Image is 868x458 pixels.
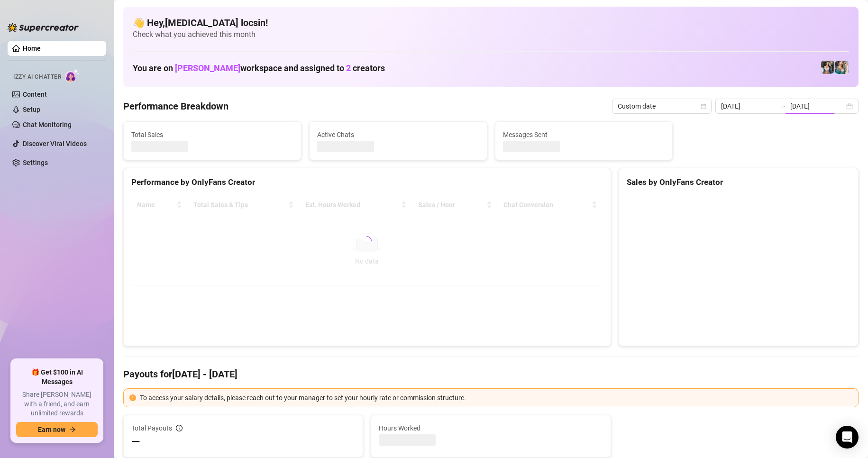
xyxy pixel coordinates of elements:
[133,63,385,73] h1: You are on workspace and assigned to creators
[69,426,76,433] span: arrow-right
[16,390,98,418] span: Share [PERSON_NAME] with a friend, and earn unlimited rewards
[23,45,41,52] a: Home
[701,103,706,109] span: calendar
[8,23,79,32] img: logo-BBDzfeDw.svg
[140,393,852,403] div: To access your salary details, please reach out to your manager to set your hourly rate or commis...
[379,423,603,433] span: Hours Worked
[790,101,844,111] input: End date
[821,61,834,74] img: Katy
[129,394,136,401] span: exclamation-circle
[23,159,48,166] a: Settings
[627,176,850,189] div: Sales by OnlyFans Creator
[133,16,849,29] h4: 👋 Hey, [MEDICAL_DATA] locsin !
[779,102,786,110] span: to
[361,235,373,247] span: loading
[835,61,849,74] img: Zaddy
[317,129,479,140] span: Active Chats
[133,29,849,40] span: Check what you achieved this month
[123,367,859,381] h4: Payouts for [DATE] - [DATE]
[123,100,228,113] h4: Performance Breakdown
[721,101,775,111] input: Start date
[16,422,98,437] button: Earn nowarrow-right
[16,368,98,386] span: 🎁 Get $100 in AI Messages
[38,426,65,433] span: Earn now
[23,140,87,147] a: Discover Viral Videos
[176,425,183,431] span: info-circle
[131,423,172,433] span: Total Payouts
[23,91,47,98] a: Content
[131,434,140,449] span: —
[13,73,61,82] span: Izzy AI Chatter
[23,106,40,113] a: Setup
[836,426,859,449] div: Open Intercom Messenger
[23,121,72,128] a: Chat Monitoring
[65,69,80,82] img: AI Chatter
[175,63,240,73] span: [PERSON_NAME]
[131,176,603,189] div: Performance by OnlyFans Creator
[131,129,293,140] span: Total Sales
[503,129,665,140] span: Messages Sent
[779,102,786,110] span: swap-right
[346,63,351,73] span: 2
[618,99,706,113] span: Custom date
